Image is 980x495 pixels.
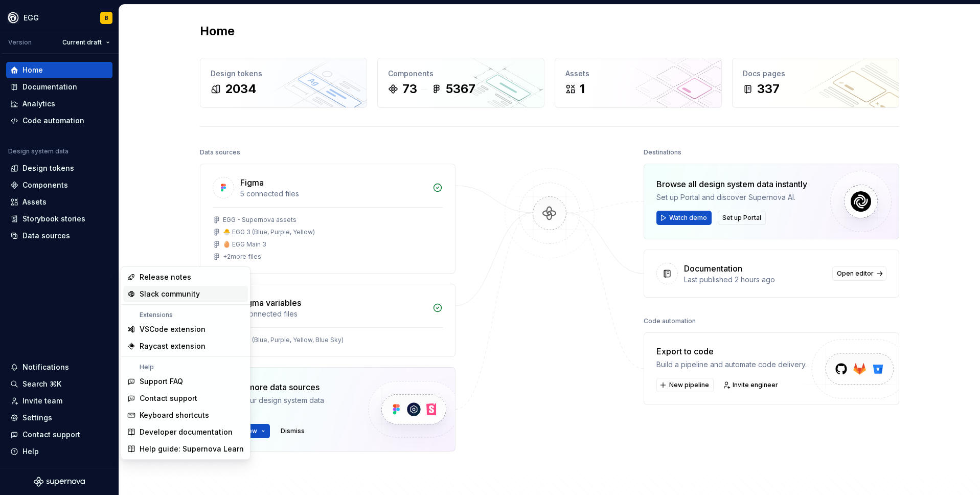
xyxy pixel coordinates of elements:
div: Slack community [140,289,200,299]
span: Set up Portal [722,214,761,222]
div: Documentation [684,262,742,275]
div: Export to code [656,345,807,357]
div: Documentation [22,82,77,92]
div: Help guide: Supernova Learn [140,444,244,454]
div: Design system data [8,147,69,155]
div: Code automation [644,314,696,328]
div: Storybook stories [22,214,85,224]
a: Invite team [6,393,112,409]
span: Dismiss [281,427,305,435]
div: 5 connected files [240,189,426,199]
a: Support FAQ [123,373,248,390]
div: EGG - Supernova assets [223,216,297,224]
div: Docs pages [743,69,888,79]
div: Analytics [22,99,55,109]
a: Figma variables1 connected files🐣 EGG 3 (Blue, Purple, Yellow, Blue Sky) [200,284,455,357]
div: 337 [757,81,780,97]
div: Assets [565,69,711,79]
button: Notifications [6,359,112,375]
div: Code automation [22,116,84,126]
div: Help [123,363,248,371]
button: Help [6,443,112,460]
div: Contact support [140,393,197,403]
div: B [105,14,108,22]
div: Data sources [22,231,70,241]
div: Release notes [140,272,191,282]
div: Home [22,65,43,75]
span: New pipeline [669,381,709,389]
div: 73 [402,81,417,97]
div: 2034 [225,81,257,97]
div: Suggestions [121,267,250,459]
div: Notifications [22,362,69,372]
div: Settings [22,413,52,423]
a: Open editor [832,266,886,281]
a: Docs pages337 [732,58,899,108]
div: Browse all design system data instantly [656,178,807,190]
button: EGGB [2,7,117,29]
a: Data sources [6,228,112,244]
a: Release notes [123,269,248,285]
span: Invite engineer [733,381,778,389]
a: Analytics [6,96,112,112]
div: VSCode extension [140,324,206,334]
span: Current draft [62,38,102,47]
a: Assets [6,194,112,210]
div: Contact support [22,430,80,440]
button: Current draft [58,35,115,50]
a: Invite engineer [720,378,783,392]
div: Set up Portal and discover Supernova AI. [656,192,807,202]
div: 🥚 EGG Main 3 [223,240,266,249]
a: Code automation [6,112,112,129]
a: Documentation [6,79,112,95]
div: Support FAQ [140,376,183,387]
div: Components [388,69,534,79]
div: Figma variables [240,297,301,309]
div: Last published 2 hours ago [684,275,826,285]
button: Search ⌘K [6,376,112,392]
div: Build a pipeline and automate code delivery. [656,359,807,370]
a: Settings [6,410,112,426]
img: 87d06435-c97f-426c-aa5d-5eb8acd3d8b3.png [7,12,19,24]
div: Developer documentation [140,427,233,437]
div: Assets [22,197,47,207]
div: EGG [24,13,39,23]
div: 5367 [446,81,475,97]
a: Home [6,62,112,78]
div: 1 connected files [240,309,426,319]
div: Invite team [22,396,62,406]
a: Storybook stories [6,211,112,227]
div: Raycast extension [140,341,206,351]
button: Contact support [6,426,112,443]
button: Dismiss [276,424,309,438]
a: Components [6,177,112,193]
a: Slack community [123,286,248,302]
div: Keyboard shortcuts [140,410,209,420]
a: Raycast extension [123,338,248,354]
div: Connect more data sources [213,381,351,393]
a: VSCode extension [123,321,248,337]
span: Watch demo [669,214,707,222]
div: Search ⌘K [22,379,61,389]
a: Help guide: Supernova Learn [123,441,248,457]
svg: Supernova Logo [34,477,85,487]
div: 🐣 EGG 3 (Blue, Purple, Yellow, Blue Sky) [223,336,344,344]
div: Bring all your design system data together. [213,395,351,416]
a: Assets1 [555,58,722,108]
div: Version [8,38,32,47]
div: Figma [240,176,264,189]
div: Design tokens [22,163,74,173]
a: Design tokens [6,160,112,176]
div: Extensions [123,311,248,319]
button: Set up Portal [718,211,766,225]
button: Watch demo [656,211,712,225]
h2: Home [200,23,235,39]
a: Keyboard shortcuts [123,407,248,423]
div: + 2 more files [223,253,261,261]
div: Destinations [644,145,681,160]
div: Data sources [200,145,240,160]
span: Open editor [837,269,874,278]
div: Design tokens [211,69,356,79]
button: New pipeline [656,378,714,392]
